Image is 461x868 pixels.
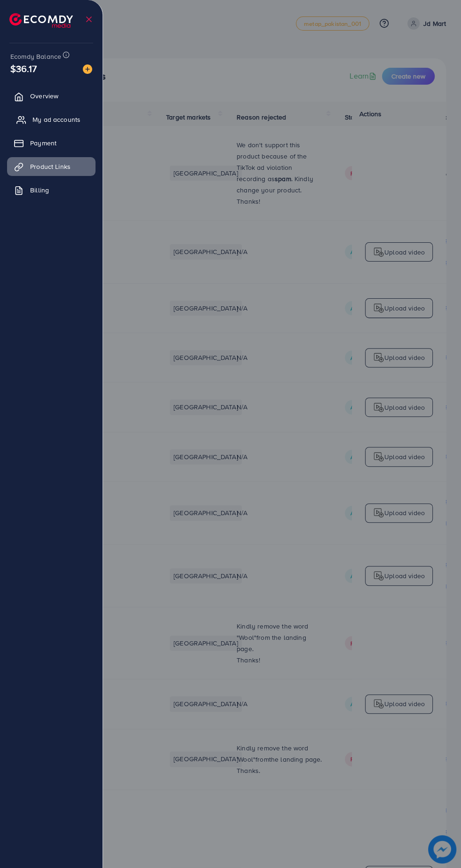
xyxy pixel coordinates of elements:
[30,91,58,101] span: Overview
[30,138,56,148] span: Payment
[7,87,95,105] a: Overview
[30,162,71,171] span: Product Links
[7,157,95,176] a: Product Links
[7,181,95,199] a: Billing
[9,13,73,28] img: logo
[32,115,80,124] span: My ad accounts
[7,110,95,129] a: My ad accounts
[83,64,92,74] img: image
[10,62,37,75] span: $36.17
[7,134,95,152] a: Payment
[10,52,61,61] span: Ecomdy Balance
[30,185,49,195] span: Billing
